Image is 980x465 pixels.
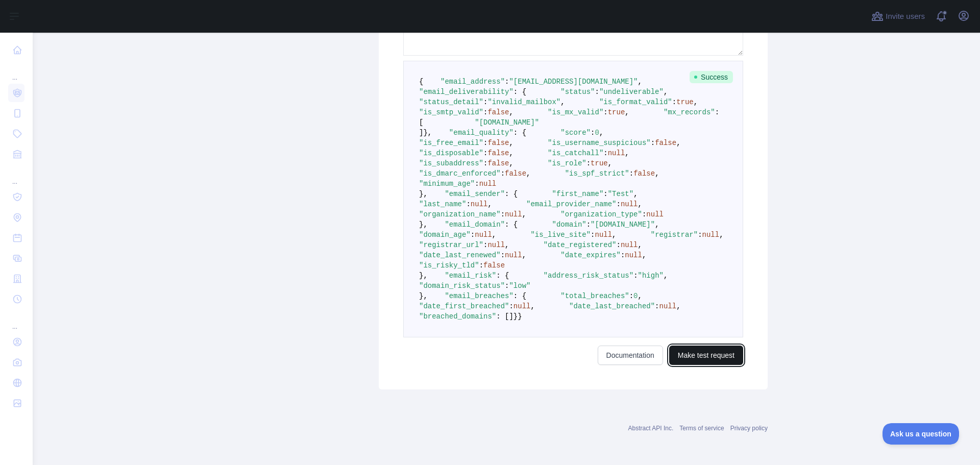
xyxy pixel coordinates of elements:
[544,241,617,249] span: "date_registered"
[599,98,672,106] span: "is_format_valid"
[530,231,591,239] span: "is_live_site"
[633,272,638,280] span: :
[483,261,505,270] span: false
[621,200,638,208] span: null
[886,11,925,22] span: Invite users
[603,108,607,116] span: :
[509,108,513,116] span: ,
[621,251,625,259] span: :
[633,292,638,300] span: 0
[509,302,513,310] span: :
[522,210,526,218] span: ,
[560,292,629,300] span: "total_breaches"
[419,200,466,208] span: "last_name"
[8,61,24,82] div: ...
[676,98,694,106] span: true
[730,425,768,432] a: Privacy policy
[598,346,663,365] a: Documentation
[505,78,509,86] span: :
[591,129,595,137] span: :
[479,261,483,270] span: :
[642,251,646,259] span: ,
[509,139,513,147] span: ,
[505,251,522,259] span: null
[445,272,496,280] span: "email_risk"
[603,190,607,198] span: :
[513,302,531,310] span: null
[659,302,677,310] span: null
[419,159,483,167] span: "is_subaddress"
[419,210,501,218] span: "organization_name"
[651,231,698,239] span: "registrar"
[560,210,642,218] span: "organization_type"
[633,169,655,178] span: false
[419,282,505,290] span: "domain_risk_status"
[509,78,638,86] span: "[EMAIL_ADDRESS][DOMAIN_NAME]"
[595,88,599,96] span: :
[591,159,608,167] span: true
[505,221,518,229] span: : {
[633,190,638,198] span: ,
[608,159,612,167] span: ,
[664,108,715,116] span: "mx_records"
[475,231,492,239] span: null
[518,312,522,321] span: }
[501,169,505,178] span: :
[445,190,505,198] span: "email_sender"
[487,108,509,116] span: false
[638,292,642,300] span: ,
[599,88,664,96] span: "undeliverable"
[625,149,629,157] span: ,
[487,149,509,157] span: false
[552,190,603,198] span: "first_name"
[505,241,509,249] span: ,
[655,139,676,147] span: false
[501,251,505,259] span: :
[419,292,428,300] span: },
[513,292,526,300] span: : {
[694,98,698,106] span: ,
[628,425,674,432] a: Abstract API Inc.
[625,251,642,259] span: null
[505,190,518,198] span: : {
[530,302,534,310] span: ,
[679,425,724,432] a: Terms of service
[423,129,432,137] span: },
[595,129,599,137] span: 0
[487,241,505,249] span: null
[869,8,927,25] button: Invite users
[603,149,607,157] span: :
[8,165,24,186] div: ...
[419,190,428,198] span: },
[449,129,513,137] span: "email_quality"
[483,139,487,147] span: :
[487,159,509,167] span: false
[445,292,513,300] span: "email_breaches"
[544,272,633,280] span: "address_risk_status"
[522,251,526,259] span: ,
[505,210,522,218] span: null
[676,302,680,310] span: ,
[483,149,487,157] span: :
[483,108,487,116] span: :
[560,88,595,96] span: "status"
[664,88,668,96] span: ,
[471,200,488,208] span: null
[419,272,428,280] span: },
[883,423,960,445] iframe: Toggle Customer Support
[548,149,603,157] span: "is_catchall"
[475,180,479,188] span: :
[419,169,501,178] span: "is_dmarc_enforced"
[419,129,423,137] span: ]
[505,169,526,178] span: false
[513,88,526,96] span: : {
[526,200,616,208] span: "email_provider_name"
[475,118,539,127] span: "[DOMAIN_NAME]"
[419,88,513,96] span: "email_deliverability"
[513,129,526,137] span: : {
[629,292,633,300] span: :
[560,129,591,137] span: "score"
[419,302,509,310] span: "date_first_breached"
[419,221,428,229] span: },
[479,180,497,188] span: null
